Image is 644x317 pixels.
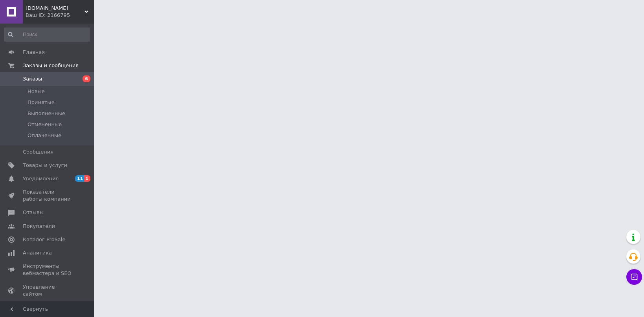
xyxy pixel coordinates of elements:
button: Чат с покупателем [626,269,642,285]
span: 1 [84,175,90,182]
span: Выполненные [28,110,65,117]
span: Управление сайтом [23,284,73,298]
span: Заказы [23,75,42,82]
span: Отзывы [23,209,44,216]
span: Каталог ProSale [23,236,65,243]
span: Заказы и сообщения [23,62,79,69]
span: Инструменты вебмастера и SEO [23,263,73,277]
span: 6 [83,75,90,82]
span: Аналитика [23,249,52,257]
span: KOLHOZnik.net [26,5,84,12]
div: Ваш ID: 2166795 [26,12,94,19]
span: Товары и услуги [23,162,67,169]
span: Оплаченные [28,132,61,139]
span: Принятые [28,99,55,106]
span: Показатели работы компании [23,189,73,203]
input: Поиск [4,27,90,42]
span: 11 [75,175,84,182]
span: Сообщения [23,148,53,156]
span: Новые [28,88,45,95]
span: Отмененные [28,121,62,128]
span: Главная [23,49,45,56]
span: Уведомления [23,175,59,182]
span: Покупатели [23,223,55,230]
